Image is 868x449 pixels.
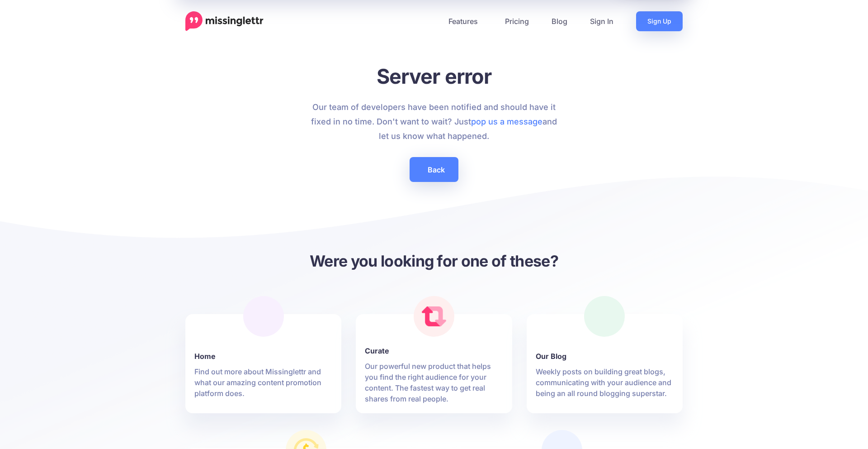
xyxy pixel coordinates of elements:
[307,64,562,89] h1: Server error
[194,340,332,399] a: Home Find out more about Missinglettr and what our amazing content promotion platform does.
[422,306,446,326] img: curate.png
[540,11,579,31] a: Blog
[365,361,503,404] p: Our powerful new product that helps you find the right audience for your content. The fastest way...
[579,11,625,31] a: Sign In
[365,334,503,404] a: Curate Our powerful new product that helps you find the right audience for your content. The fast...
[410,157,458,182] a: Back
[636,11,683,31] a: Sign Up
[185,251,683,271] h3: Were you looking for one of these?
[536,340,674,399] a: Our Blog Weekly posts on building great blogs, communicating with your audience and being an all ...
[437,11,494,31] a: Features
[194,351,332,362] b: Home
[471,117,542,126] a: pop us a message
[536,366,674,399] p: Weekly posts on building great blogs, communicating with your audience and being an all round blo...
[307,100,562,143] p: Our team of developers have been notified and should have it fixed in no time. Don't want to wait...
[536,351,674,362] b: Our Blog
[365,345,503,356] b: Curate
[494,11,540,31] a: Pricing
[194,366,332,399] p: Find out more about Missinglettr and what our amazing content promotion platform does.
